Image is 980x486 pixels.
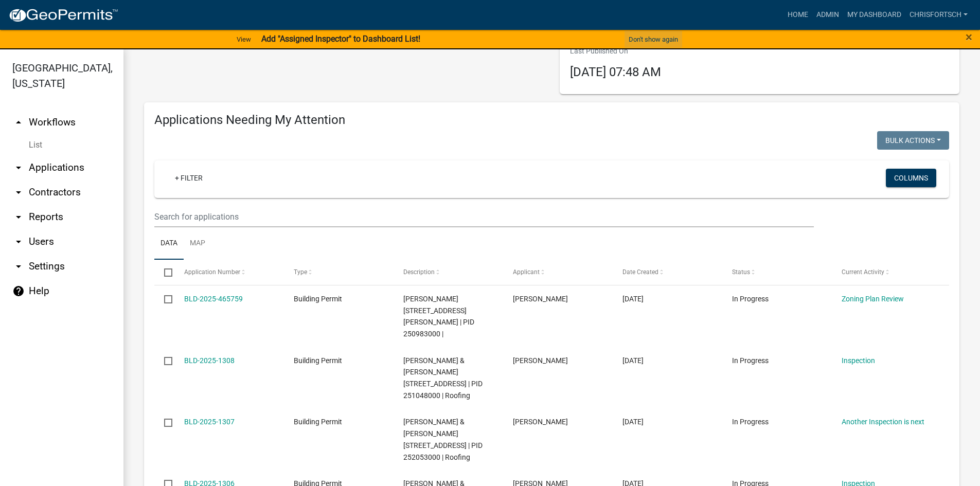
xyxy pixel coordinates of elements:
a: Admin [812,5,843,25]
datatable-header-cell: Status [722,260,832,284]
a: ChrisFortsch [905,5,972,25]
a: Home [783,5,812,25]
a: My Dashboard [843,5,905,25]
span: Current Activity [842,268,884,276]
datatable-header-cell: Current Activity [832,260,941,284]
button: Don't show again [625,31,682,48]
i: arrow_drop_down [12,236,25,248]
span: In Progress [732,295,769,303]
strong: Add "Assigned Inspector" to Dashboard List! [261,34,420,44]
span: 08/18/2025 [622,295,644,303]
a: Data [154,227,184,260]
span: Robert reyes [513,295,568,303]
i: arrow_drop_up [12,116,25,129]
a: Zoning Plan Review [842,295,904,303]
datatable-header-cell: Date Created [613,260,722,284]
button: Close [966,31,972,43]
span: × [966,30,972,44]
i: arrow_drop_down [12,211,25,223]
a: Another Inspection is next [842,418,924,426]
span: GARVES, MATTHEW & LAURA 909 CORTLAND LN, Houston County | PID 252053000 | Roofing [403,418,483,461]
span: In Progress [732,356,769,365]
h4: Applications Needing My Attention [154,113,949,128]
span: Type [294,268,307,276]
span: In Progress [732,418,769,426]
i: help [12,285,25,297]
datatable-header-cell: Applicant [503,260,613,284]
span: Date Created [622,268,658,276]
button: Columns [886,169,936,187]
a: BLD-2025-1307 [184,418,235,426]
span: Building Permit [294,295,342,303]
span: RICE,DOUGLAS R 1020 BIRCH ST, Houston County | PID 250983000 | [403,295,474,338]
a: Inspection [842,356,875,365]
a: View [233,31,255,48]
span: Presley [513,356,568,365]
datatable-header-cell: Type [283,260,393,284]
a: Map [184,227,211,260]
span: Building Permit [294,356,342,365]
a: BLD-2025-465759 [184,295,243,303]
datatable-header-cell: Select [154,260,174,284]
a: BLD-2025-1308 [184,356,235,365]
i: arrow_drop_down [12,161,25,174]
i: arrow_drop_down [12,186,25,199]
span: [DATE] 07:48 AM [570,65,661,79]
span: 08/18/2025 [622,418,644,426]
button: Bulk Actions [877,131,949,150]
span: 08/18/2025 [622,356,644,365]
span: Status [732,268,750,276]
a: + Filter [167,169,211,187]
span: Application Number [184,268,240,276]
p: Last Published On [570,46,661,57]
input: Search for applications [154,206,814,227]
datatable-header-cell: Application Number [174,260,283,284]
datatable-header-cell: Description [394,260,503,284]
span: Building Permit [294,418,342,426]
span: Justin [513,418,568,426]
i: arrow_drop_down [12,260,25,273]
span: Applicant [513,268,540,276]
span: Description [403,268,435,276]
span: BERTILSON, JERRY & DORIS 809 WELSHIRE DR, Houston County | PID 251048000 | Roofing [403,356,483,400]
